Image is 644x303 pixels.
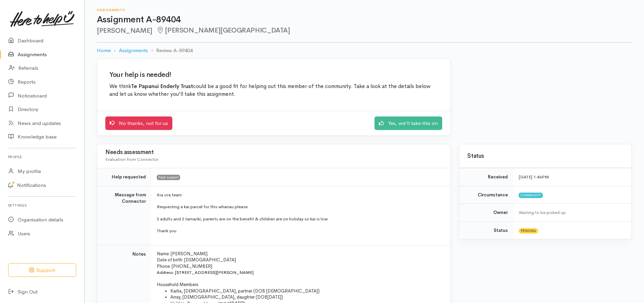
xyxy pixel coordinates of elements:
[157,251,208,257] span: Name: [PERSON_NAME]
[157,269,254,275] span: Address: [STREET_ADDRESS][PERSON_NAME]
[109,71,438,79] h2: Your help is needed!
[519,228,538,234] span: Pending
[105,156,158,162] span: Evaluation from Connector
[459,221,513,239] td: Status
[467,153,623,159] h3: Status
[131,83,193,90] b: Te Papanui Enderly Trust
[519,174,549,180] time: [DATE] 1:46PM
[157,282,198,287] span: Household Members
[97,15,632,25] h1: Assignment A-89404
[97,8,632,12] h6: Assignments
[157,216,442,222] p: 2 adults and 2 tamariki, parents are on the benefit & children are on holiday so kai is low
[267,294,281,300] span: [DATE]
[459,186,513,204] td: Circumstance
[8,263,76,277] button: Support
[459,168,513,186] td: Received
[374,116,442,130] a: Yes, we'll take this on
[157,263,212,269] span: Phone: [PHONE_NUMBER]
[157,257,236,263] span: Date of birth: [DEMOGRAPHIC_DATA]
[519,209,623,216] div: Waiting to be picked up
[156,26,290,35] span: [PERSON_NAME][GEOGRAPHIC_DATA]
[157,175,180,180] span: Food support
[105,149,442,156] h3: Needs assessment
[519,193,543,198] span: Community
[97,47,111,55] a: Home
[157,228,442,234] p: Thank you
[97,186,151,245] td: Message from Connector
[170,288,320,294] span: Karlia, [DEMOGRAPHIC_DATA], partner (DOB [DEMOGRAPHIC_DATA])
[148,47,193,55] li: Review A-89404
[8,201,76,210] h6: Settings
[170,294,283,300] span: Array, [DEMOGRAPHIC_DATA], daughter (DOB )
[459,204,513,222] td: Owner
[8,152,76,161] h6: Profile
[105,116,172,130] a: No thanks, not for us
[97,27,632,35] h2: [PERSON_NAME]
[109,83,438,99] p: We think could be a good fit for helping out this member of the community. Take a look at the det...
[97,43,632,59] nav: breadcrumb
[97,168,151,186] td: Help requested
[157,203,442,210] p: Requesting a kai parcel for this whanau please
[119,47,148,55] a: Assignments
[157,192,442,198] p: Kia ora team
